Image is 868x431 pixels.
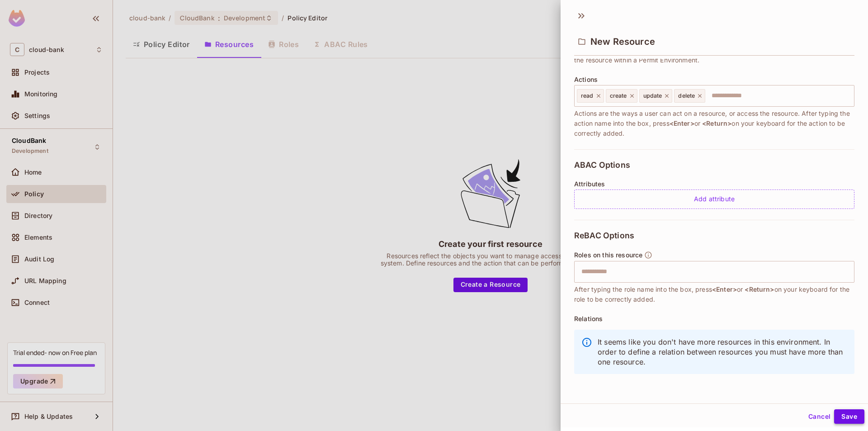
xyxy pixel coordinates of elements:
[574,109,854,138] span: Actions are the ways a user can act on a resource, or access the resource. After typing the actio...
[574,315,603,322] span: Relations
[574,251,642,259] span: Roles on this resource
[712,285,737,293] span: <Enter>
[606,89,637,103] div: create
[639,89,673,103] div: update
[581,92,594,99] span: read
[590,36,655,47] span: New Resource
[577,89,604,103] div: read
[574,161,630,170] span: ABAC Options
[834,409,864,424] button: Save
[643,92,662,99] span: update
[574,284,854,304] span: After typing the role name into the box, press or on your keyboard for the role to be correctly a...
[805,409,834,424] button: Cancel
[574,231,634,240] span: ReBAC Options
[678,92,695,99] span: delete
[598,337,847,367] p: It seems like you don't have more resources in this environment. In order to define a relation be...
[574,76,598,83] span: Actions
[674,89,705,103] div: delete
[610,92,627,99] span: create
[574,189,854,209] div: Add attribute
[702,119,731,127] span: <Return>
[745,285,774,293] span: <Return>
[574,180,605,188] span: Attributes
[670,119,694,127] span: <Enter>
